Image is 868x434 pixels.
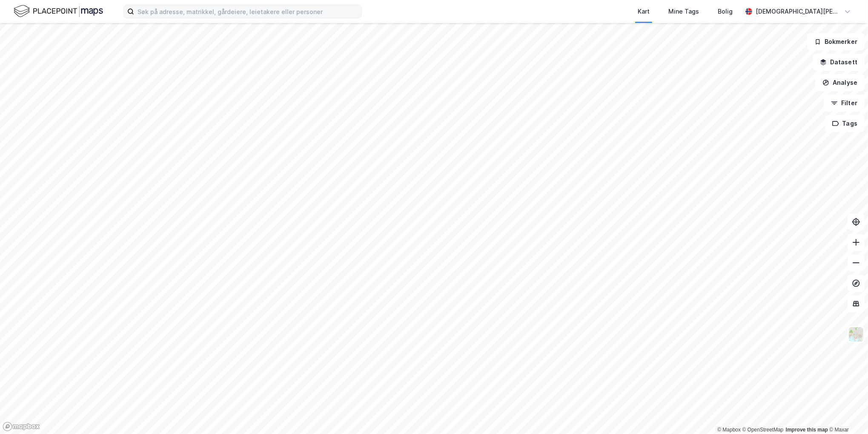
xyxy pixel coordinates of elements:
[718,6,733,17] div: Bolig
[134,5,361,18] input: Søk på adresse, matrikkel, gårdeiere, leietakere eller personer
[756,6,841,17] div: [DEMOGRAPHIC_DATA][PERSON_NAME]
[825,393,868,434] iframe: Chat Widget
[14,4,103,19] img: logo.f888ab2527a4732fd821a326f86c7f29.svg
[638,6,650,17] div: Kart
[668,6,699,17] div: Mine Tags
